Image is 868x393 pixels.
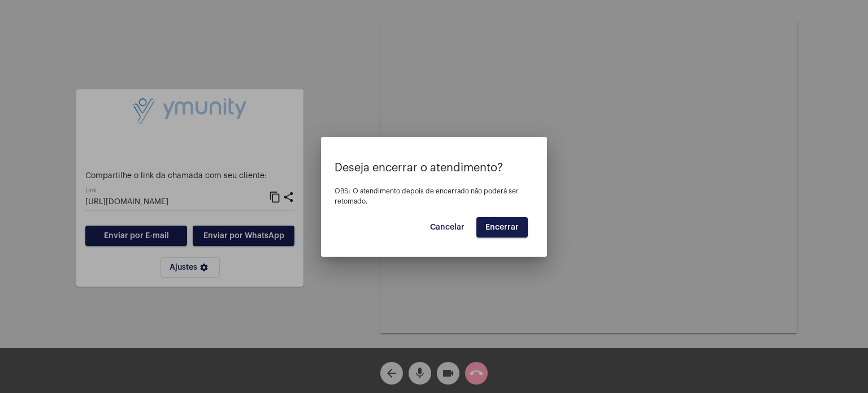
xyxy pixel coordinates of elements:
button: Encerrar [476,217,528,237]
span: OBS: O atendimento depois de encerrado não poderá ser retomado. [335,188,519,205]
span: Encerrar [485,223,519,231]
p: Deseja encerrar o atendimento? [335,162,533,174]
span: Cancelar [430,223,465,231]
button: Cancelar [421,217,474,237]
